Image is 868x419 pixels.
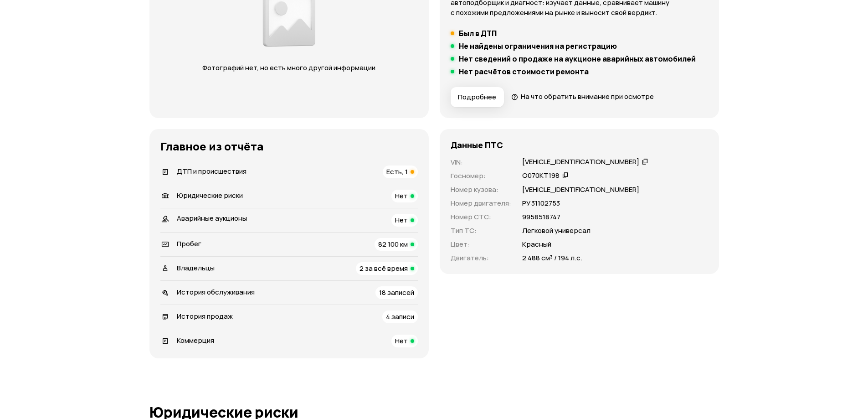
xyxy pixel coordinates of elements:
p: [VEHICLE_IDENTIFICATION_NUMBER] [522,185,639,195]
h5: Был в ДТП [459,29,497,38]
span: Нет [395,191,408,201]
div: [VEHICLE_IDENTIFICATION_NUMBER] [522,157,639,167]
a: На что обратить внимание при осмотре [511,92,654,101]
p: Госномер : [451,171,511,181]
button: Подробнее [451,87,504,107]
p: Красный [522,239,551,249]
h4: Данные ПТС [451,140,503,150]
div: О070КТ198 [522,171,560,181]
span: Нет [395,215,408,225]
span: Есть, 1 [386,167,408,176]
p: VIN : [451,157,511,167]
p: Фотографий нет, но есть много другой информации [194,63,385,73]
span: 4 записи [386,312,414,321]
h5: Нет сведений о продаже на аукционе аварийных автомобилей [459,54,696,63]
p: Цвет : [451,239,511,249]
p: Номер СТС : [451,212,511,222]
p: Номер кузова : [451,185,511,195]
h5: Нет расчётов стоимости ремонта [459,67,589,76]
span: Нет [395,336,408,346]
p: Номер двигателя : [451,198,511,208]
p: 9958518747 [522,212,560,222]
p: РУ 31102753 [522,198,560,208]
span: История продаж [177,311,233,321]
span: 2 за всё время [360,264,408,273]
p: Тип ТС : [451,226,511,236]
p: Двигатель : [451,253,511,263]
span: Аварийные аукционы [177,213,247,223]
span: На что обратить внимание при осмотре [521,92,654,101]
h5: Не найдены ограничения на регистрацию [459,41,617,51]
span: История обслуживания [177,287,255,297]
span: Юридические риски [177,191,243,200]
p: 2 488 см³ / 194 л.с. [522,253,582,263]
h3: Главное из отчёта [160,140,418,153]
span: ДТП и происшествия [177,166,247,176]
span: 82 100 км [378,239,408,249]
span: Пробег [177,239,201,248]
span: 18 записей [379,288,414,297]
p: Легковой универсал [522,226,591,236]
span: Коммерция [177,336,214,345]
span: Подробнее [458,93,496,102]
span: Владельцы [177,263,215,273]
